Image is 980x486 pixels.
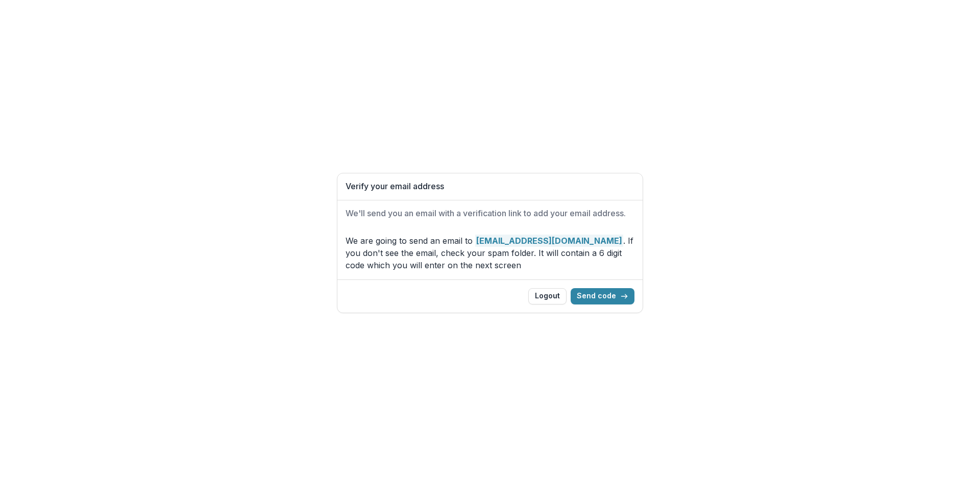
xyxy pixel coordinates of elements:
button: Logout [528,288,567,304]
button: Send code [571,288,634,304]
p: We are going to send an email to . If you don't see the email, check your spam folder. It will co... [346,235,634,271]
h2: We'll send you an email with a verification link to add your email address. [346,209,634,218]
strong: [EMAIL_ADDRESS][DOMAIN_NAME] [475,235,623,247]
h1: Verify your email address [346,182,634,191]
